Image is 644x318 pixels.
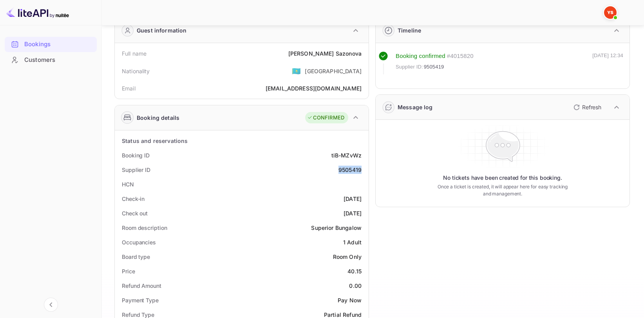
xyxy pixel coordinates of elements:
[338,166,362,174] div: 9505419
[122,166,150,174] div: Supplier ID
[424,63,444,71] span: 9505419
[122,209,148,217] div: Check out
[333,253,362,261] div: Room Only
[307,114,344,122] div: CONFIRMED
[122,195,145,203] div: Check-in
[396,63,423,71] span: Supplier ID:
[305,67,362,75] div: [GEOGRAPHIC_DATA]
[24,40,93,49] div: Bookings
[398,26,421,34] div: Timeline
[137,114,179,122] div: Booking details
[122,224,167,232] div: Room description
[569,101,604,114] button: Refresh
[122,151,150,159] div: Booking ID
[122,282,161,290] div: Refund Amount
[592,52,623,74] div: [DATE] 12:34
[288,49,362,58] div: [PERSON_NAME] Sazonova
[266,84,362,92] div: [EMAIL_ADDRESS][DOMAIN_NAME]
[292,64,301,78] span: United States
[338,296,362,304] div: Pay Now
[6,6,69,19] img: LiteAPI logo
[122,238,156,246] div: Occupancies
[604,6,617,19] img: Yandex Support
[122,253,150,261] div: Board type
[137,26,187,34] div: Guest information
[122,84,136,92] div: Email
[331,151,362,159] div: tiB-MZvWz
[5,52,97,68] div: Customers
[122,67,150,75] div: Nationality
[344,195,362,203] div: [DATE]
[349,282,362,290] div: 0.00
[443,174,562,182] p: No tickets have been created for this booking.
[122,49,147,58] div: Full name
[396,52,445,61] div: Booking confirmed
[122,267,135,275] div: Price
[311,224,362,232] div: Superior Bungalow
[122,296,159,304] div: Payment Type
[344,209,362,217] div: [DATE]
[347,267,362,275] div: 40.15
[5,52,97,67] a: Customers
[434,183,571,197] p: Once a ticket is created, it will appear here for easy tracking and management.
[24,56,93,65] div: Customers
[582,103,601,111] p: Refresh
[5,37,97,52] div: Bookings
[398,103,433,111] div: Message log
[122,137,188,145] div: Status and reservations
[122,180,134,188] div: HCN
[447,52,474,61] div: # 4015820
[44,298,58,312] button: Collapse navigation
[343,238,362,246] div: 1 Adult
[5,37,97,51] a: Bookings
